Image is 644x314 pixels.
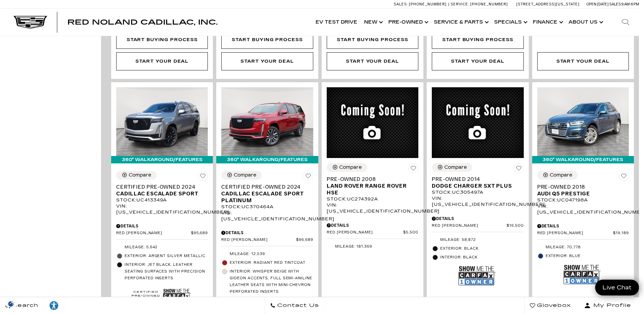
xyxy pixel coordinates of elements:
[116,197,208,203] div: Stock : UC413349A
[432,223,507,228] span: Red [PERSON_NAME]
[442,36,513,43] div: Start Buying Process
[111,156,213,163] div: 360° WalkAround/Features
[221,230,313,236] div: Pricing Details - Certified Pre-Owned 2024 Cadillac Escalade Sport Platinum
[327,230,418,235] a: Red [PERSON_NAME] $5,500
[116,223,208,229] div: Pricing Details - Certified Pre-Owned 2024 Cadillac Escalade Sport
[408,163,418,176] button: Save Vehicle
[599,284,635,291] span: Live Chat
[529,9,565,36] a: Finance
[432,163,472,172] button: Compare Vehicle
[537,231,629,236] a: Red [PERSON_NAME] $19,189
[430,9,491,36] a: Service & Parts
[116,231,191,236] span: Red [PERSON_NAME]
[546,253,629,259] span: Exterior: Blue
[116,231,208,236] a: Red [PERSON_NAME] $95,689
[619,171,629,184] button: Save Vehicle
[230,268,313,295] span: Interior: Whisper Beige with Gideon accents, Full semi-aniline leather seats with mini-chevron pe...
[221,204,313,210] div: Stock : UC370464A
[221,238,296,243] span: Red [PERSON_NAME]
[537,243,629,252] li: Mileage: 70,778
[13,16,47,29] img: Cadillac Dark Logo with Cadillac White Text
[221,238,313,243] a: Red [PERSON_NAME] $96,689
[276,301,319,310] span: Contact Us
[537,223,629,229] div: Pricing Details - Pre-Owned 2018 Audi Q5 Prestige
[230,259,313,266] span: Exterior: Radiant Red Tintcoat
[491,9,529,36] a: Specials
[265,297,324,314] a: Contact Us
[361,9,385,36] a: New
[116,87,208,156] img: 2024 Cadillac Escalade Sport
[394,2,408,6] span: Sales:
[163,284,191,303] img: Show Me the CARFAX Badge
[337,36,408,43] div: Start Buying Process
[537,197,629,203] div: Stock : UC047198A
[116,184,203,190] span: Certified Pre-Owned 2024
[563,262,601,287] img: Show Me the CARFAX 1-Owner Badge
[609,2,621,6] span: Sales:
[346,58,399,65] div: Start Your Deal
[537,231,613,236] span: Red [PERSON_NAME]
[327,176,413,183] span: Pre-Owned 2008
[403,230,418,235] span: $5,500
[458,263,495,288] img: Show Me the CARFAX 1-Owner Badge
[221,171,262,180] button: Compare Vehicle
[432,176,518,183] span: Pre-Owned 2014
[621,2,639,6] span: 9 AM-6 PM
[339,164,362,170] div: Compare
[327,176,418,196] a: Pre-Owned 2008Land Rover Range Rover HSE
[221,210,313,222] div: VIN: [US_VEHICLE_IDENTIFICATION_NUMBER]
[432,189,523,195] div: Stock : UC305497A
[129,172,151,178] div: Compare
[432,52,523,70] div: Start Your Deal
[327,196,418,202] div: Stock : UC274392A
[327,52,418,70] div: Start Your Deal
[432,223,523,228] a: Red [PERSON_NAME] $16,500
[191,231,208,236] span: $95,689
[116,171,157,180] button: Compare Vehicle
[198,171,208,184] button: Save Vehicle
[327,31,418,49] div: Start Buying Process
[221,31,313,49] div: Start Buying Process
[537,171,578,180] button: Compare Vehicle
[327,242,418,251] li: Mileage: 181,369
[537,203,629,215] div: VIN: [US_VEHICLE_IDENTIFICATION_NUMBER]
[440,254,523,261] span: Interior: BLACK
[524,297,576,314] a: Glovebox
[10,301,38,310] span: Search
[216,156,318,163] div: 360° WalkAround/Features
[125,261,208,282] span: Interior: Jet Black, Leather seating surfaces with precision perforated inserts
[432,235,523,244] li: Mileage: 58,872
[432,183,518,189] span: Dodge Charger SXT Plus
[116,184,208,197] a: Certified Pre-Owned 2024Cadillac Escalade Sport
[507,223,524,228] span: $16,500
[221,52,313,70] div: Start Your Deal
[234,172,256,178] div: Compare
[44,301,64,311] div: Explore your accessibility options
[221,250,313,258] li: Mileage: 12,539
[444,164,467,170] div: Compare
[537,184,624,190] span: Pre-Owned 2018
[432,31,523,49] div: Start Buying Process
[448,2,510,6] a: Service: [PHONE_NUMBER]
[221,87,313,156] img: 2024 Cadillac Escalade Sport Platinum
[537,87,629,156] img: 2018 Audi Q5 Prestige
[221,190,308,204] span: Cadillac Escalade Sport Platinum
[537,190,624,197] span: Audi Q5 Prestige
[537,52,629,70] div: Start Your Deal
[451,58,504,65] div: Start Your Deal
[537,184,629,197] a: Pre-Owned 2018Audi Q5 Prestige
[67,18,218,26] span: Red Noland Cadillac, Inc.
[116,52,208,70] div: Start Your Deal
[312,9,361,36] a: EV Test Drive
[451,2,469,6] span: Service:
[470,2,508,6] span: [PHONE_NUMBER]
[612,9,639,36] div: Search
[591,301,631,310] span: My Profile
[409,2,447,6] span: [PHONE_NUMBER]
[432,87,523,158] img: 2014 Dodge Charger SXT Plus
[535,301,571,310] span: Glovebox
[432,176,523,189] a: Pre-Owned 2014Dodge Charger SXT Plus
[327,183,413,196] span: Land Rover Range Rover HSE
[127,36,198,43] div: Start Buying Process
[550,172,572,178] div: Compare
